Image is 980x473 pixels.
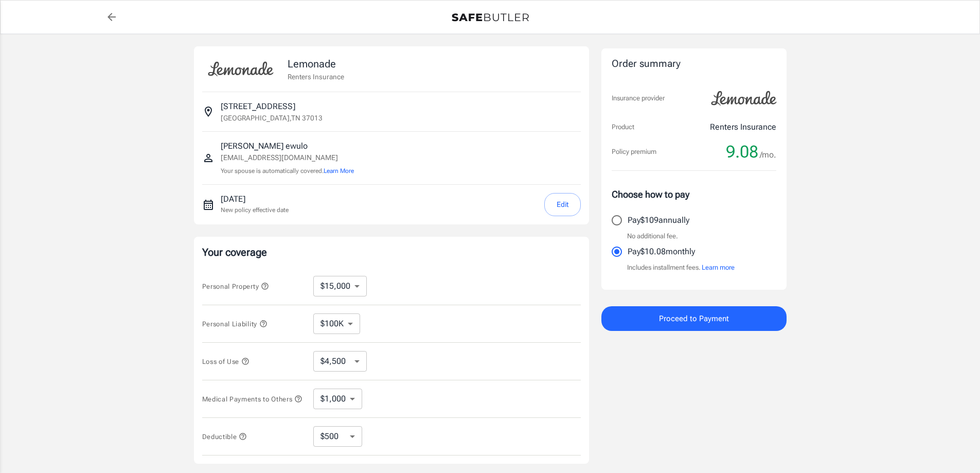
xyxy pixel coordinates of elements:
p: [EMAIL_ADDRESS][DOMAIN_NAME] [221,152,354,163]
p: [DATE] [221,193,289,205]
a: back to quotes [101,7,122,27]
p: [PERSON_NAME] ewulo [221,140,354,152]
span: /mo. [760,148,776,162]
span: Personal Liability [202,320,268,328]
svg: Insured address [202,106,215,118]
svg: New policy start date [202,199,215,211]
p: Includes installment fees. [627,262,735,273]
p: Pay $10.08 monthly [628,246,695,258]
p: New policy effective date [221,205,289,215]
button: Edit [544,193,581,216]
span: Deductible [202,433,247,441]
span: Proceed to Payment [659,312,729,325]
p: Lemonade [288,56,344,72]
p: Product [612,122,634,132]
button: Medical Payments to Others [202,393,303,405]
p: [GEOGRAPHIC_DATA] , TN 37013 [221,113,323,123]
p: Pay $109 annually [628,214,689,226]
button: Proceed to Payment [601,306,787,331]
button: Personal Liability [202,318,268,330]
p: Renters Insurance [710,121,776,133]
p: [STREET_ADDRESS] [221,100,295,113]
img: Lemonade [202,55,279,83]
span: Medical Payments to Others [202,395,303,403]
p: Your coverage [202,245,581,259]
span: Personal Property [202,283,269,290]
p: Your spouse is automatically covered. [221,166,354,176]
p: Insurance provider [612,93,665,103]
button: Loss of Use [202,355,250,367]
p: Policy premium [612,147,656,157]
img: Back to quotes [452,13,529,22]
div: Order summary [612,57,776,72]
span: 9.08 [726,142,758,162]
button: Learn more [702,262,735,273]
p: Choose how to pay [612,187,776,201]
svg: Insured person [202,152,215,164]
button: Deductible [202,430,247,443]
img: Lemonade [705,84,782,113]
p: Renters Insurance [288,72,344,82]
p: No additional fee. [627,231,678,241]
span: Loss of Use [202,358,250,365]
button: Learn More [324,166,354,176]
button: Personal Property [202,280,269,292]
